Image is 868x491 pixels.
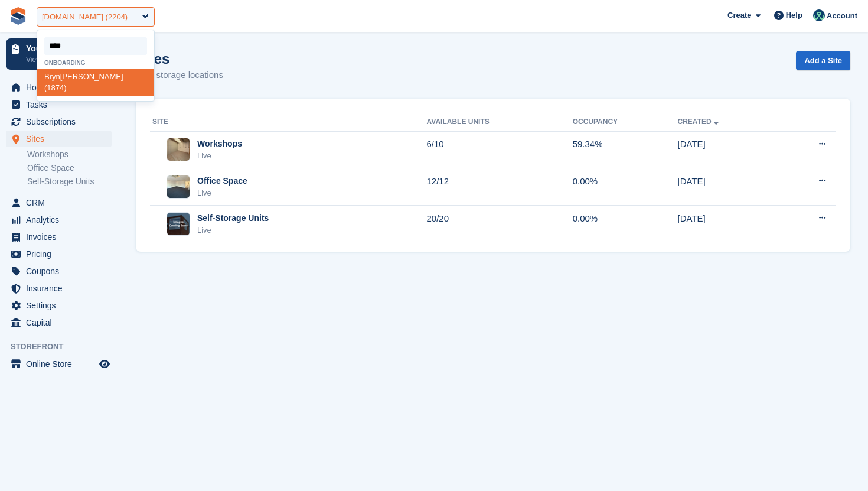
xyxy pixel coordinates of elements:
[197,225,269,236] div: Live
[44,72,60,81] span: Bryn
[167,175,190,198] img: Image of Office Space site
[136,69,223,82] p: Your storage locations
[573,131,678,168] td: 59.34%
[26,246,97,262] span: Pricing
[26,54,96,65] p: View next steps
[27,149,112,160] a: Workshops
[167,213,190,235] img: Image of Self-Storage Units site
[26,113,97,130] span: Subscriptions
[573,113,678,132] th: Occupancy
[6,96,112,113] a: menu
[427,168,573,206] td: 12/12
[678,168,778,206] td: [DATE]
[573,206,678,242] td: 0.00%
[6,79,112,96] a: menu
[26,96,97,113] span: Tasks
[26,194,97,211] span: CRM
[6,212,112,228] a: menu
[26,297,97,314] span: Settings
[37,69,154,96] div: [PERSON_NAME] (1874)
[37,60,154,66] div: Onboarding
[6,263,112,279] a: menu
[6,314,112,331] a: menu
[727,9,751,21] span: Create
[26,314,97,331] span: Capital
[150,113,427,132] th: Site
[827,10,857,22] span: Account
[427,206,573,242] td: 20/20
[26,356,97,372] span: Online Store
[6,229,112,245] a: menu
[27,162,112,174] a: Office Space
[6,38,112,70] a: Your onboarding View next steps
[197,150,242,162] div: Live
[136,51,223,67] h1: Sites
[197,187,247,199] div: Live
[427,131,573,168] td: 6/10
[42,11,128,23] div: [DOMAIN_NAME] (2204)
[6,131,112,147] a: menu
[6,297,112,314] a: menu
[26,79,97,96] span: Home
[97,357,112,371] a: Preview store
[796,51,850,70] a: Add a Site
[26,229,97,245] span: Invoices
[26,44,96,53] p: Your onboarding
[6,356,112,372] a: menu
[197,212,269,225] div: Self-Storage Units
[678,206,778,242] td: [DATE]
[813,9,825,21] img: Jennifer Ofodile
[197,175,247,187] div: Office Space
[197,138,242,150] div: Workshops
[11,341,118,353] span: Storefront
[26,280,97,297] span: Insurance
[9,7,27,25] img: stora-icon-8386f47178a22dfd0bd8f6a31ec36ba5ce8667c1dd55bd0f319d3a0aa187defe.svg
[573,168,678,206] td: 0.00%
[678,131,778,168] td: [DATE]
[6,280,112,297] a: menu
[6,113,112,130] a: menu
[26,212,97,228] span: Analytics
[6,246,112,262] a: menu
[678,118,721,126] a: Created
[786,9,802,21] span: Help
[26,131,97,147] span: Sites
[427,113,573,132] th: Available Units
[6,194,112,211] a: menu
[27,176,112,187] a: Self-Storage Units
[167,138,190,161] img: Image of Workshops site
[26,263,97,279] span: Coupons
